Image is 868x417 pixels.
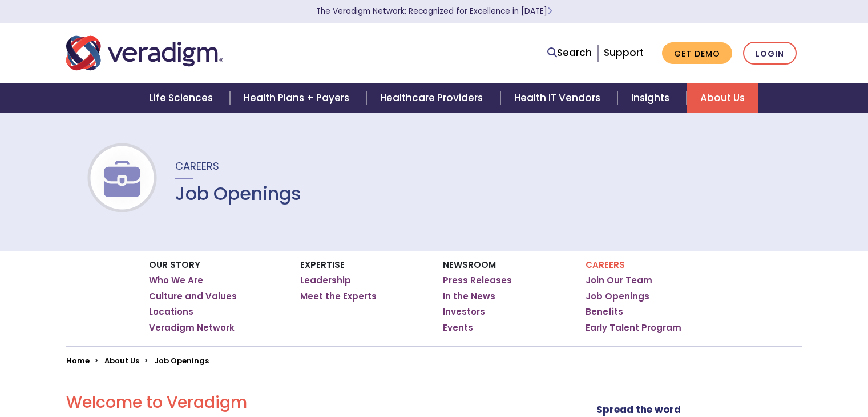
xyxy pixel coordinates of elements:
h2: Welcome to Veradigm [66,393,532,412]
a: Events [443,322,473,334]
a: The Veradigm Network: Recognized for Excellence in [DATE]Learn More [316,6,552,17]
a: Home [66,355,90,366]
a: Meet the Experts [300,291,377,302]
h1: Job Openings [175,183,301,205]
a: In the News [443,291,495,302]
a: Health Plans + Payers [230,83,366,113]
a: Get Demo [662,42,732,65]
a: Early Talent Program [586,322,681,334]
a: Healthcare Providers [366,83,500,113]
a: Life Sciences [135,83,230,113]
img: Veradigm logo [66,34,223,72]
a: Join Our Team [586,275,652,286]
a: Press Releases [443,275,512,286]
a: Veradigm Network [149,322,235,334]
strong: Spread the word [596,403,681,416]
a: Search [547,45,592,61]
span: Learn More [547,6,552,17]
a: Investors [443,306,485,318]
a: Culture and Values [149,291,237,302]
span: Careers [175,159,219,173]
a: Login [743,42,797,65]
a: About Us [687,83,758,113]
a: About Us [104,355,139,366]
a: Locations [149,306,193,318]
a: Health IT Vendors [500,83,617,113]
a: Support [604,46,644,59]
a: Benefits [586,306,623,318]
a: Leadership [300,275,351,286]
a: Job Openings [586,291,649,302]
a: Insights [617,83,687,113]
a: Who We Are [149,275,203,286]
